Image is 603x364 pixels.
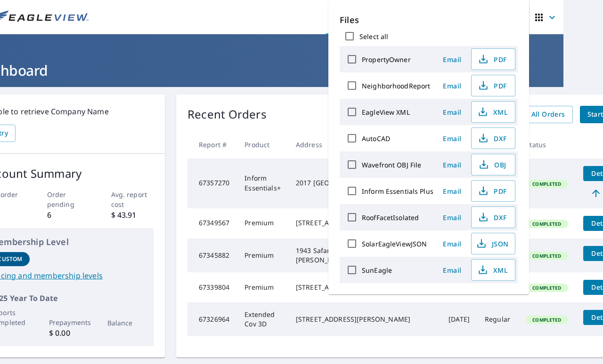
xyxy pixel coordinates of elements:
[437,210,467,225] button: Email
[477,159,507,170] span: OBJ
[296,178,433,188] div: 2017 [GEOGRAPHIC_DATA][PERSON_NAME]
[49,327,88,339] p: $ 0.00
[362,55,411,64] label: PropertyOwner
[477,106,507,118] span: XML
[362,266,392,275] label: SunEagle
[47,190,90,209] p: Order pending
[527,221,567,227] span: Completed
[477,185,507,197] span: PDF
[477,264,507,276] span: XML
[471,101,515,123] button: XML
[296,315,433,324] div: [STREET_ADDRESS][PERSON_NAME]
[471,259,515,281] button: XML
[477,302,518,336] td: Regular
[362,239,427,248] label: SolarEagleViewJSON
[518,131,575,158] th: Status
[437,52,467,67] button: Email
[471,75,515,96] button: PDF
[362,213,419,222] label: RoofFacetIsolated
[441,239,464,248] span: Email
[527,181,567,187] span: Completed
[441,302,477,336] td: [DATE]
[362,81,430,90] label: NeighborhoodReport
[471,233,515,254] button: JSON
[471,154,515,175] button: OBJ
[296,218,433,228] div: [STREET_ADDRESS][PERSON_NAME]
[296,246,433,265] div: 1943 Safari trail [PERSON_NAME][GEOGRAPHIC_DATA]
[477,133,507,144] span: DXF
[288,131,441,158] th: Address
[441,55,464,64] span: Email
[437,237,467,251] button: Email
[340,14,518,26] p: Files
[111,190,154,209] p: Avg. report cost
[237,302,288,336] td: Extended Cov 3D
[359,32,388,41] label: Select all
[187,238,237,272] td: 67345882
[441,213,464,222] span: Email
[441,160,464,169] span: Email
[437,263,467,277] button: Email
[362,108,410,117] label: EagleView XML
[477,54,507,65] span: PDF
[471,48,515,70] button: PDF
[441,266,464,275] span: Email
[187,106,267,123] p: Recent Orders
[527,317,567,323] span: Completed
[441,108,464,117] span: Email
[187,272,237,302] td: 67339804
[47,209,90,221] p: 6
[441,187,464,196] span: Email
[187,208,237,238] td: 67349567
[471,127,515,149] button: DXF
[237,208,288,238] td: Premium
[237,238,288,272] td: Premium
[437,79,467,93] button: Email
[49,317,88,327] p: Prepayments
[111,209,154,221] p: $ 43.91
[437,131,467,146] button: Email
[362,187,433,196] label: Inform Essentials Plus
[441,81,464,90] span: Email
[237,272,288,302] td: Premium
[527,285,567,291] span: Completed
[187,158,237,208] td: 67357270
[471,206,515,228] button: DXF
[477,212,507,223] span: DXF
[437,158,467,172] button: Email
[107,318,147,328] p: Balance
[513,109,565,120] span: View All Orders
[187,131,237,158] th: Report #
[296,283,433,292] div: [STREET_ADDRESS][PERSON_NAME]
[362,160,421,169] label: Wavefront OBJ File
[237,158,288,208] td: Inform Essentials+
[187,302,237,336] td: 67326964
[477,238,507,249] span: JSON
[437,184,467,198] button: Email
[527,253,567,259] span: Completed
[477,80,507,91] span: PDF
[506,106,573,123] a: View All Orders
[237,131,288,158] th: Product
[437,105,467,119] button: Email
[471,180,515,202] button: PDF
[441,134,464,143] span: Email
[362,134,390,143] label: AutoCAD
